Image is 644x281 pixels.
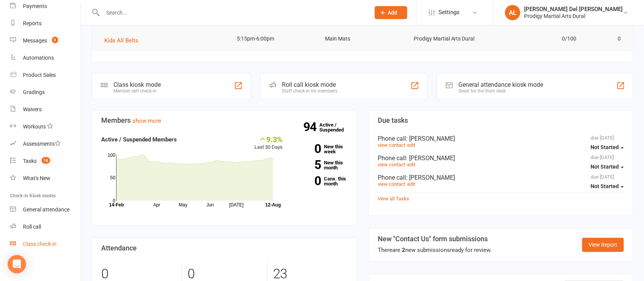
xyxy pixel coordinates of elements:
[406,154,455,162] span: : [PERSON_NAME]
[524,6,623,13] div: [PERSON_NAME] Del [PERSON_NAME]
[294,175,321,187] strong: 0
[10,218,81,236] a: Roll call
[23,123,46,130] div: Workouts
[23,89,45,95] div: Gradings
[294,176,348,186] a: 0Canx. this month
[10,201,81,218] a: General attendance kiosk mode
[23,37,47,44] div: Messages
[458,81,543,88] div: General attendance kiosk mode
[10,170,81,187] a: What's New
[505,5,520,20] div: AL
[294,144,348,154] a: 0New this week
[10,67,81,84] a: Product Sales
[318,30,406,48] td: Main Mats
[10,84,81,101] a: Gradings
[100,7,365,18] input: Search...
[42,157,50,164] span: 18
[23,241,57,247] div: Class check-in
[458,88,543,94] div: Great for the front desk
[407,142,415,148] a: edit
[23,55,54,61] div: Automations
[23,158,37,164] div: Tasks
[10,49,81,67] a: Automations
[406,135,455,142] span: : [PERSON_NAME]
[378,245,492,255] div: There are new submissions ready for review.
[230,30,318,48] td: 5:15pm-6:00pm
[10,101,81,118] a: Waivers
[378,142,405,148] a: view contact
[303,121,319,133] strong: 94
[294,160,348,170] a: 5New this month
[591,141,624,154] button: Not Started
[101,136,177,143] strong: Active / Suspended Members
[255,135,283,151] div: Last 30 Days
[133,117,161,124] a: show more
[407,162,415,167] a: edit
[113,81,161,88] div: Class kiosk mode
[294,143,321,154] strong: 0
[583,30,628,48] td: 0
[282,81,337,88] div: Roll call kiosk mode
[294,159,321,171] strong: 5
[23,141,61,147] div: Assessments
[375,6,407,19] button: Add
[591,180,624,193] button: Not Started
[255,135,283,143] div: 9.3%
[23,3,47,9] div: Payments
[8,255,26,273] div: Open Intercom Messenger
[582,238,624,252] a: View Report
[378,117,624,124] h3: Due tasks
[10,118,81,135] a: Workouts
[10,15,81,32] a: Reports
[388,10,398,16] span: Add
[10,236,81,253] a: Class kiosk mode
[23,72,56,78] div: Product Sales
[378,196,409,201] a: View all Tasks
[23,224,41,230] div: Roll call
[591,160,624,174] button: Not Started
[378,135,624,142] div: Phone call
[23,175,50,181] div: What's New
[378,154,624,162] div: Phone call
[10,135,81,153] a: Assessments
[407,30,495,48] td: Prodigy Martial Arts Dural
[591,164,619,170] span: Not Started
[591,144,619,150] span: Not Started
[23,106,42,112] div: Waivers
[104,37,138,44] span: Kids All Belts
[23,20,42,26] div: Reports
[591,183,619,189] span: Not Started
[378,174,624,181] div: Phone call
[439,4,460,21] span: Settings
[524,13,623,19] div: Prodigy Martial Arts Dural
[52,37,58,43] span: 9
[378,162,405,167] a: view contact
[101,117,347,124] h3: Members
[101,244,347,252] h3: Attendance
[23,206,70,213] div: General attendance
[282,88,337,94] div: Staff check-in for members
[378,235,492,243] h3: New "Contact Us" form submissions
[10,153,81,170] a: Tasks 18
[378,181,405,187] a: view contact
[104,36,144,45] button: Kids All Belts
[113,88,161,94] div: Member self check-in
[407,181,415,187] a: edit
[10,32,81,49] a: Messages 9
[319,117,353,138] a: 94Active / Suspended
[402,247,405,253] strong: 2
[406,174,455,181] span: : [PERSON_NAME]
[495,30,583,48] td: 0/100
